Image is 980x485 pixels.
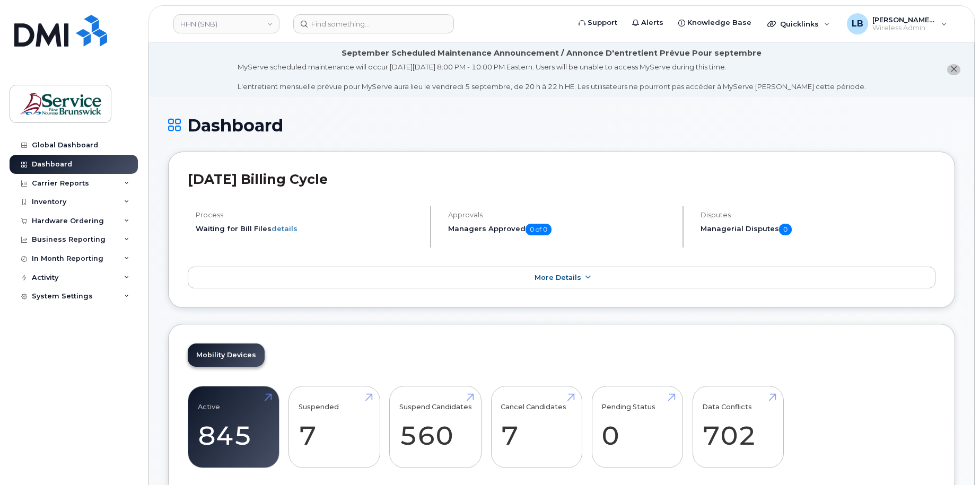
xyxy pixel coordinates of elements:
[526,224,552,235] span: 0 of 0
[196,211,421,219] h4: Process
[196,224,421,234] li: Waiting for Bill Files
[188,343,265,367] a: Mobility Devices
[272,224,297,233] a: details
[947,64,960,75] button: close notification
[601,392,673,462] a: Pending Status 0
[702,392,774,462] a: Data Conflicts 702
[501,392,572,462] a: Cancel Candidates 7
[779,224,792,235] span: 0
[168,116,955,135] h1: Dashboard
[299,392,370,462] a: Suspended 7
[701,224,935,235] h5: Managerial Disputes
[535,274,581,281] span: More Details
[238,62,866,92] div: MyServe scheduled maintenance will occur [DATE][DATE] 8:00 PM - 10:00 PM Eastern. Users will be u...
[198,392,269,462] a: Active 845
[342,48,762,59] div: September Scheduled Maintenance Announcement / Annonce D'entretient Prévue Pour septembre
[701,211,935,219] h4: Disputes
[448,224,673,235] h5: Managers Approved
[188,171,935,187] h2: [DATE] Billing Cycle
[399,392,472,462] a: Suspend Candidates 560
[448,211,673,219] h4: Approvals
